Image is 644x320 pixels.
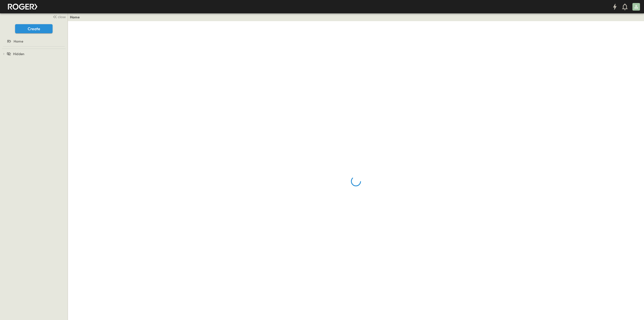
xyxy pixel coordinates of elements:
button: Create [15,24,53,33]
a: Home [70,15,80,20]
span: close [58,14,66,19]
nav: breadcrumbs [70,15,83,20]
button: close [51,13,67,20]
span: Hidden [13,51,24,56]
a: Home [1,38,66,45]
span: Home [14,39,23,44]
